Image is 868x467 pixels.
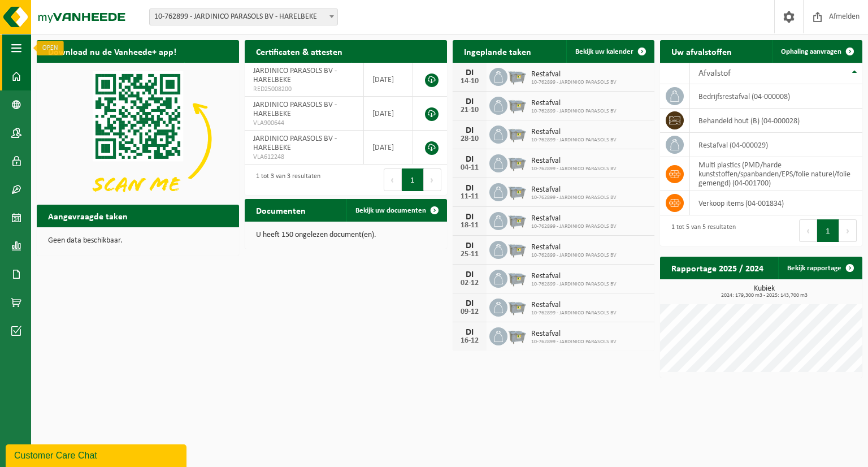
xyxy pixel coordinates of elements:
span: 10-762899 - JARDINICO PARASOLS BV - HARELBEKE [149,8,338,25]
div: DI [458,126,481,135]
div: 1 tot 3 van 3 resultaten [250,167,320,192]
h2: Download nu de Vanheede+ app! [37,40,188,62]
h2: Aangevraagde taken [37,205,139,227]
img: WB-2500-GAL-GY-01 [507,66,527,85]
button: Next [839,219,857,242]
span: 2024: 179,300 m3 - 2025: 143,700 m3 [666,293,862,299]
img: WB-2500-GAL-GY-01 [507,239,527,258]
span: 10-762899 - JARDINICO PARASOLS BV [531,339,617,345]
span: JARDINICO PARASOLS BV - HARELBEKE [253,67,337,84]
span: 10-762899 - JARDINICO PARASOLS BV [531,194,617,201]
td: [DATE] [364,131,414,165]
a: Bekijk uw documenten [346,199,446,222]
td: bedrijfsrestafval (04-000008) [690,84,862,109]
img: WB-2500-GAL-GY-01 [507,268,527,287]
div: 02-12 [458,279,481,287]
td: behandeld hout (B) (04-000028) [690,109,862,133]
button: Next [424,168,441,191]
div: DI [458,328,481,337]
span: Restafval [531,99,617,108]
span: 10-762899 - JARDINICO PARASOLS BV [531,223,617,230]
img: WB-2500-GAL-GY-01 [507,124,527,143]
button: 1 [402,168,424,191]
h2: Uw afvalstoffen [660,40,743,62]
span: Bekijk uw kalender [575,48,633,55]
div: DI [458,184,481,193]
td: restafval (04-000029) [690,133,862,157]
div: 25-11 [458,250,481,258]
span: 10-762899 - JARDINICO PARASOLS BV - HARELBEKE [150,9,337,25]
img: WB-2500-GAL-GY-01 [507,326,527,345]
div: DI [458,299,481,308]
div: DI [458,241,481,250]
span: Restafval [531,157,617,166]
span: 10-762899 - JARDINICO PARASOLS BV [531,252,617,259]
div: 09-12 [458,308,481,316]
div: DI [458,270,481,279]
span: JARDINICO PARASOLS BV - HARELBEKE [253,135,337,152]
div: 04-11 [458,164,481,172]
div: DI [458,155,481,164]
div: DI [458,68,481,77]
span: Restafval [531,214,617,223]
span: Restafval [531,185,617,194]
div: 18-11 [458,222,481,230]
h2: Ingeplande taken [453,40,542,62]
h2: Documenten [245,199,317,221]
span: VLA900644 [253,119,355,128]
h2: Rapportage 2025 / 2024 [660,257,775,279]
iframe: chat widget [6,442,189,467]
span: 10-762899 - JARDINICO PARASOLS BV [531,79,617,86]
button: Previous [799,219,817,242]
span: Restafval [531,243,617,252]
div: 11-11 [458,193,481,201]
div: 1 tot 5 van 5 resultaten [666,218,736,243]
td: multi plastics (PMD/harde kunststoffen/spanbanden/EPS/folie naturel/folie gemengd) (04-001700) [690,157,862,191]
button: 1 [817,219,839,242]
button: Previous [384,168,402,191]
div: 28-10 [458,135,481,143]
span: Restafval [531,70,617,79]
img: WB-2500-GAL-GY-01 [507,210,527,230]
a: Bekijk rapportage [778,257,861,279]
td: [DATE] [364,63,414,97]
td: [DATE] [364,97,414,131]
h3: Kubiek [666,285,862,299]
span: 10-762899 - JARDINICO PARASOLS BV [531,281,617,288]
span: Restafval [531,272,617,281]
img: Download de VHEPlus App [37,63,239,214]
span: 10-762899 - JARDINICO PARASOLS BV [531,310,617,317]
div: DI [458,213,481,222]
div: 21-10 [458,106,481,114]
div: 16-12 [458,337,481,345]
span: Restafval [531,330,617,339]
span: JARDINICO PARASOLS BV - HARELBEKE [253,101,337,118]
h2: Certificaten & attesten [245,40,354,62]
p: U heeft 150 ongelezen document(en). [256,231,436,239]
span: Afvalstof [698,69,731,78]
a: Bekijk uw kalender [566,40,653,63]
span: Restafval [531,301,617,310]
span: RED25008200 [253,85,355,94]
span: 10-762899 - JARDINICO PARASOLS BV [531,137,617,144]
img: WB-2500-GAL-GY-01 [507,153,527,172]
span: Bekijk uw documenten [355,207,426,214]
span: Restafval [531,128,617,137]
img: WB-2500-GAL-GY-01 [507,297,527,316]
div: 14-10 [458,77,481,85]
img: WB-2500-GAL-GY-01 [507,95,527,114]
span: Ophaling aanvragen [781,48,841,55]
span: 10-762899 - JARDINICO PARASOLS BV [531,108,617,115]
a: Ophaling aanvragen [772,40,861,63]
div: DI [458,97,481,106]
img: WB-2500-GAL-GY-01 [507,181,527,201]
td: verkoop items (04-001834) [690,191,862,215]
span: 10-762899 - JARDINICO PARASOLS BV [531,166,617,172]
p: Geen data beschikbaar. [48,237,228,245]
span: VLA612248 [253,153,355,162]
